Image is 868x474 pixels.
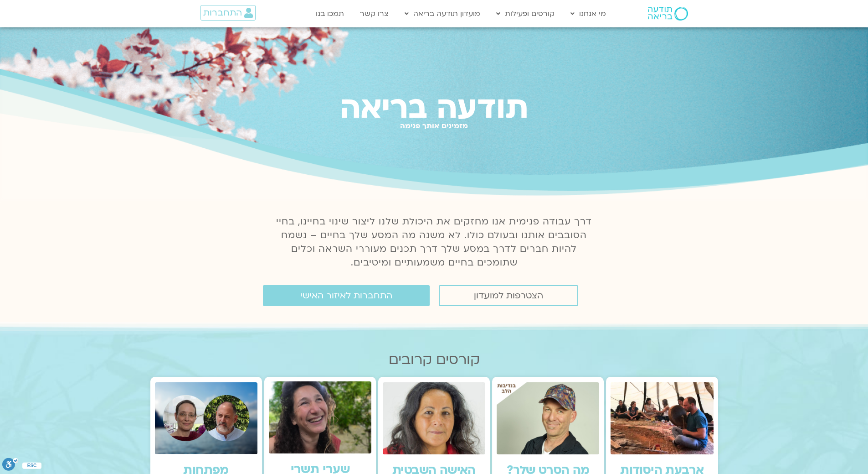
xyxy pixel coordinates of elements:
a: צרו קשר [355,5,393,22]
a: תמכו בנו [311,5,349,22]
a: קורסים ופעילות [492,5,559,22]
img: תודעה בריאה [648,7,688,21]
a: התחברות לאיזור האישי [263,285,430,306]
a: הצטרפות למועדון [439,285,578,306]
h2: קורסים קרובים [150,352,718,368]
a: התחברות [200,5,256,21]
p: דרך עבודה פנימית אנו מחזקים את היכולת שלנו ליצור שינוי בחיינו, בחיי הסובבים אותנו ובעולם כולו. לא... [271,215,597,270]
span: הצטרפות למועדון [474,291,543,301]
a: מי אנחנו [566,5,611,22]
span: התחברות לאיזור האישי [300,291,392,301]
a: מועדון תודעה בריאה [400,5,485,22]
span: התחברות [203,8,242,18]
